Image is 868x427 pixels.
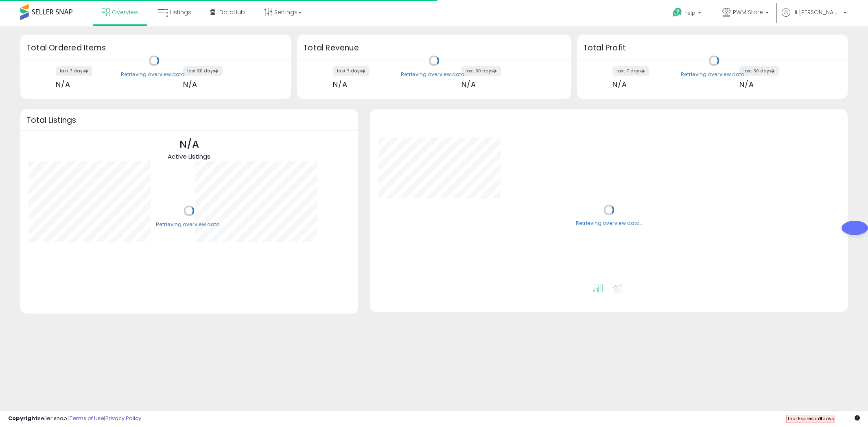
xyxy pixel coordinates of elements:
[672,7,682,17] i: Get Help
[219,8,245,16] span: DataHub
[576,220,642,227] div: Retrieving overview data..
[121,71,187,78] div: Retrieving overview data..
[782,8,847,26] a: Hi [PERSON_NAME]
[792,8,841,16] span: Hi [PERSON_NAME]
[170,8,191,16] span: Listings
[401,71,467,78] div: Retrieving overview data..
[733,8,763,16] span: PWM Store
[112,8,138,16] span: Overview
[666,1,709,26] a: Help
[156,221,222,228] div: Retrieving overview data..
[681,71,747,78] div: Retrieving overview data..
[684,9,695,16] span: Help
